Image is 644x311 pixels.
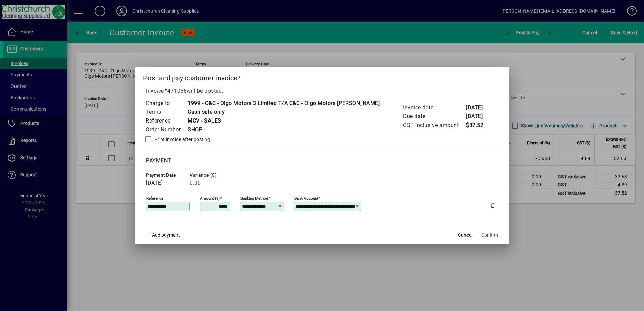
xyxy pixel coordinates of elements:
td: MCV - SALES [187,116,380,125]
td: Reference [145,116,187,125]
td: Cash sale only [187,108,380,116]
span: Cancel [458,232,472,239]
mat-label: Reference [146,196,163,200]
td: 1999 - C&C - Olgo Motors 3 Limited T/A C&C - Olgo Motors [PERSON_NAME] [187,99,380,108]
span: [DATE] [146,180,163,186]
td: [DATE] [465,103,492,112]
span: Payment date [146,173,186,178]
button: Add payment [143,229,183,241]
span: #471058 [164,88,187,94]
span: 0.00 [190,180,201,186]
label: Print invoice after posting [153,136,210,143]
td: $37.52 [465,121,492,130]
td: SHOP - [187,125,380,134]
mat-label: Banking method [240,196,268,200]
td: Charge to [145,99,187,108]
p: Invoice will be posted . [143,87,501,95]
span: Confirm [481,232,498,239]
mat-label: Amount ($) [200,196,220,200]
span: Payment [146,157,171,164]
td: GST inclusive amount [402,121,465,130]
h2: Post and pay customer invoice? [135,67,509,87]
td: Order Number [145,125,187,134]
td: Due date [402,112,465,121]
td: Terms [145,108,187,116]
mat-label: Bank Account [294,196,318,200]
td: Invoice date [402,103,465,112]
button: Confirm [479,229,501,241]
span: Add payment [152,232,180,238]
button: Cancel [454,229,476,241]
td: [DATE] [465,112,492,121]
span: Variance ($) [190,173,230,178]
